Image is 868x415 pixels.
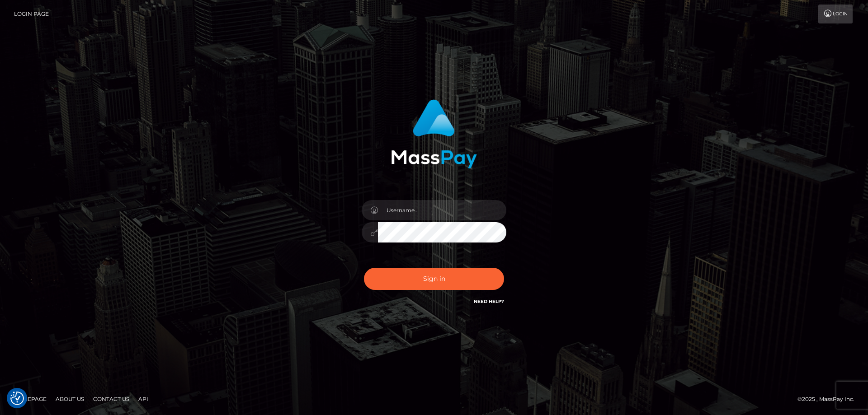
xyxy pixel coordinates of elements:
[14,5,49,23] a: Login Page
[10,392,24,405] button: Consent Preferences
[10,392,24,405] img: Revisit consent button
[818,5,853,23] a: Login
[378,200,506,220] input: Username...
[52,392,88,406] a: About Us
[90,392,133,406] a: Contact Us
[391,99,477,168] img: MassPay Login
[10,392,50,406] a: Homepage
[364,268,504,290] button: Sign in
[474,298,504,304] a: Need Help?
[135,392,152,406] a: API
[797,394,861,404] div: © 2025 , MassPay Inc.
